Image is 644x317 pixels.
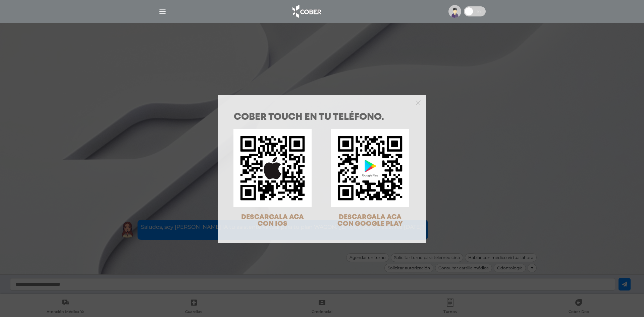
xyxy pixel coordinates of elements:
[337,214,403,227] span: DESCARGALA ACA CON GOOGLE PLAY
[331,129,409,207] img: qr-code
[416,99,421,105] button: Close
[241,214,304,227] span: DESCARGALA ACA CON IOS
[233,129,312,207] img: qr-code
[234,113,410,122] h1: COBER TOUCH en tu teléfono.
